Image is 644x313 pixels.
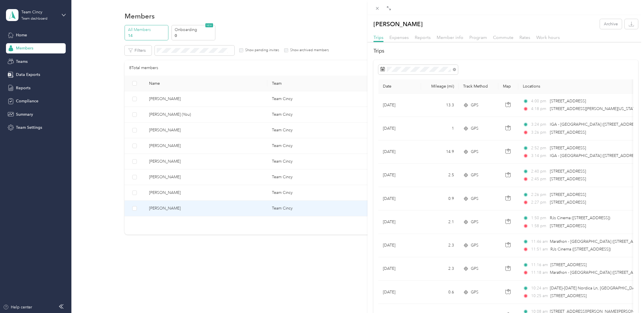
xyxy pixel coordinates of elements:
span: 3:14 pm [531,153,547,159]
td: 0.9 [421,187,459,210]
td: [DATE] [378,257,421,281]
td: [DATE] [378,234,421,257]
span: RJs Cinema ([STREET_ADDRESS]) [550,215,610,220]
span: 1:58 pm [531,223,547,229]
span: 3:26 pm [531,129,547,136]
span: [STREET_ADDRESS] [550,200,586,205]
p: [PERSON_NAME] [373,19,423,29]
span: Member info [437,35,463,40]
th: Mileage (mi) [421,79,459,94]
td: 1 [421,117,459,140]
span: 10:24 am [531,285,547,291]
td: [DATE] [378,210,421,234]
span: GPS [471,172,478,178]
span: GPS [471,219,478,225]
td: 0.6 [421,281,459,304]
span: [STREET_ADDRESS] [550,223,586,228]
span: 2:40 pm [531,168,547,175]
span: Commute [493,35,513,40]
span: 2:26 pm [531,192,547,198]
span: RJs Cinema ([STREET_ADDRESS]) [550,247,611,252]
span: 3:24 pm [531,121,547,128]
span: [STREET_ADDRESS] [550,192,586,197]
span: GPS [471,125,478,132]
span: 2:52 pm [531,145,547,151]
span: Expenses [389,35,409,40]
td: [DATE] [378,187,421,210]
span: GPS [471,289,478,295]
td: 2.3 [421,234,459,257]
td: [DATE] [378,117,421,140]
span: [STREET_ADDRESS] [550,130,586,135]
span: Trips [373,35,383,40]
td: 2.5 [421,164,459,187]
td: 14.9 [421,140,459,164]
span: [STREET_ADDRESS] [550,177,586,181]
span: GPS [471,266,478,272]
td: [DATE] [378,164,421,187]
span: 2:27 pm [531,199,547,206]
span: [STREET_ADDRESS] [550,99,586,103]
span: 11:51 am [531,246,548,252]
span: Rates [519,35,530,40]
iframe: Everlance-gr Chat Button Frame [612,281,644,313]
span: 10:25 am [531,293,548,299]
span: 4:18 pm [531,106,547,112]
button: Archive [600,19,622,29]
span: IGA - [GEOGRAPHIC_DATA] ([STREET_ADDRESS]) [550,122,641,127]
td: [DATE] [378,281,421,304]
span: [STREET_ADDRESS][PERSON_NAME][US_STATE] [550,106,638,111]
span: Program [469,35,487,40]
th: Track Method [459,79,498,94]
span: GPS [471,196,478,202]
td: 2.3 [421,257,459,281]
span: [STREET_ADDRESS] [550,146,586,150]
span: [STREET_ADDRESS] [550,169,586,174]
span: GPS [471,149,478,155]
span: 1:50 pm [531,215,547,221]
span: IGA - [GEOGRAPHIC_DATA] ([STREET_ADDRESS]) [550,153,641,158]
th: Date [378,79,421,94]
span: 2:45 pm [531,176,547,182]
span: GPS [471,102,478,108]
span: 11:46 am [531,239,547,245]
span: GPS [471,242,478,248]
span: [STREET_ADDRESS] [550,293,587,298]
span: Work hours [536,35,560,40]
span: Reports [415,35,431,40]
td: 13.3 [421,94,459,117]
span: 11:18 am [531,270,547,276]
h2: Trips [373,47,638,55]
th: Map [498,79,518,94]
span: 11:16 am [531,262,548,268]
span: 4:00 pm [531,98,547,104]
td: [DATE] [378,94,421,117]
span: [STREET_ADDRESS] [550,262,587,267]
td: 2.1 [421,210,459,234]
td: [DATE] [378,140,421,164]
